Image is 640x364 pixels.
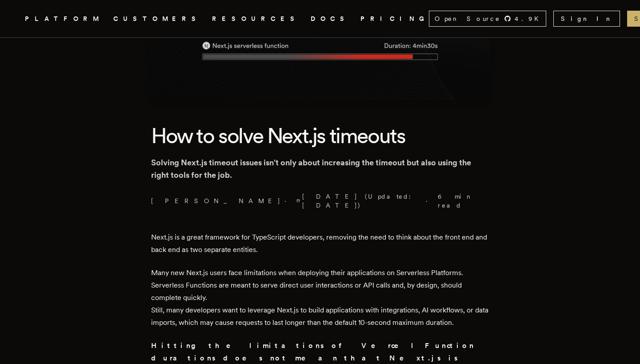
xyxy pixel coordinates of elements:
p: · · [151,192,489,210]
p: Many new Next.js users face limitations when deploying their applications on Serverless Platforms... [151,267,489,329]
button: PLATFORM [25,13,103,24]
span: Open Source [435,14,500,23]
span: [DATE] (Updated: [DATE] ) [296,192,422,210]
span: 4.9 K [515,14,544,23]
button: RESOURCES [212,13,300,24]
a: PRICING [360,13,429,24]
p: Solving Next.js timeout issues isn't only about increasing the timeout but also using the right t... [151,156,489,181]
a: Sign In [553,11,620,27]
a: CUSTOMERS [113,13,201,24]
span: 6 min read [438,192,484,210]
p: Next.js is a great framework for TypeScript developers, removing the need to think about the fron... [151,231,489,256]
a: [PERSON_NAME] [151,196,281,205]
h1: How to solve Next.js timeouts [151,122,489,149]
a: DOCS [311,13,350,24]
